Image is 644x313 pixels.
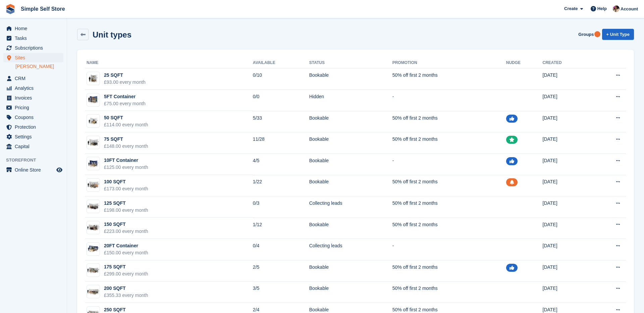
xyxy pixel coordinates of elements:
[3,132,63,141] a: menu
[253,90,309,111] td: 0/0
[253,58,309,68] th: Available
[15,43,55,53] span: Subscriptions
[506,58,543,68] th: Nudge
[392,260,506,282] td: 50% off first 2 months
[3,24,63,33] a: menu
[15,34,55,43] span: Tasks
[392,154,506,175] td: -
[392,239,506,260] td: -
[543,239,591,260] td: [DATE]
[104,185,148,192] div: £173.00 every month
[15,24,55,33] span: Home
[253,260,309,282] td: 2/5
[93,30,131,39] h2: Unit types
[104,100,146,107] div: £75.00 every month
[253,68,309,90] td: 0/10
[309,196,392,218] td: Collecting leads
[15,113,55,122] span: Coupons
[543,132,591,154] td: [DATE]
[5,4,15,14] img: stora-icon-8386f47178a22dfd0bd8f6a31ec36ba5ce8667c1dd55bd0f319d3a0aa187defe.svg
[15,63,63,70] a: [PERSON_NAME]
[3,122,63,132] a: menu
[104,136,148,143] div: 75 SQFT
[543,68,591,90] td: [DATE]
[87,201,100,211] img: 125-sqft-unit%20(1).jpg
[104,143,148,150] div: £148.00 every month
[309,68,392,90] td: Bookable
[3,83,63,93] a: menu
[253,217,309,239] td: 1/12
[3,165,63,175] a: menu
[104,157,148,164] div: 10FT Container
[104,249,148,256] div: £150.00 every month
[392,281,506,303] td: 50% off first 2 months
[104,200,148,207] div: 125 SQFT
[253,111,309,132] td: 5/33
[576,29,596,40] a: Groups
[87,180,100,190] img: 100-sqft-unit%20(1).jpg
[55,166,63,174] a: Preview store
[15,122,55,132] span: Protection
[309,111,392,132] td: Bookable
[87,287,100,297] img: 200-sqft-unit%20(1).jpg
[3,53,63,62] a: menu
[309,260,392,282] td: Bookable
[602,29,634,40] a: + Unit Type
[543,281,591,303] td: [DATE]
[392,217,506,239] td: 50% off first 2 months
[3,34,63,43] a: menu
[87,74,100,83] img: 25-sqft-unit%20(1).jpg
[543,260,591,282] td: [DATE]
[104,292,148,299] div: £355.33 every month
[543,90,591,111] td: [DATE]
[87,244,100,254] img: 20-ft-container%20(1).jpg
[18,3,68,14] a: Simple Self Store
[85,58,253,68] th: Name
[543,111,591,132] td: [DATE]
[104,93,146,100] div: 5FT Container
[253,281,309,303] td: 3/5
[564,5,578,12] span: Create
[15,103,55,112] span: Pricing
[543,196,591,218] td: [DATE]
[104,242,148,249] div: 20FT Container
[104,221,148,228] div: 150 SQFT
[309,175,392,196] td: Bookable
[104,79,146,86] div: £93.00 every month
[594,31,600,37] div: Tooltip anchor
[15,165,55,175] span: Online Store
[104,72,146,79] div: 25 SQFT
[392,90,506,111] td: -
[253,239,309,260] td: 0/4
[104,121,148,128] div: £114.00 every month
[392,58,506,68] th: Promotion
[309,58,392,68] th: Status
[309,90,392,111] td: Hidden
[309,132,392,154] td: Bookable
[613,5,620,12] img: Scott McCutcheon
[3,74,63,83] a: menu
[104,164,148,171] div: £125.00 every month
[392,68,506,90] td: 50% off first 2 months
[104,285,148,292] div: 200 SQFT
[3,93,63,103] a: menu
[392,196,506,218] td: 50% off first 2 months
[543,217,591,239] td: [DATE]
[392,175,506,196] td: 50% off first 2 months
[104,178,148,185] div: 100 SQFT
[15,132,55,141] span: Settings
[87,265,100,275] img: 175-sqft-unit%20(1).jpg
[309,154,392,175] td: Bookable
[15,93,55,103] span: Invoices
[3,113,63,122] a: menu
[104,263,148,270] div: 175 SQFT
[87,159,100,169] img: 10-ft-container.jpg
[87,223,100,233] img: 150-sqft-unit%20(1).jpg
[3,43,63,53] a: menu
[597,5,607,12] span: Help
[253,154,309,175] td: 4/5
[87,138,100,147] img: 75-sqft-unit%20(1).jpg
[309,239,392,260] td: Collecting leads
[15,53,55,62] span: Sites
[392,111,506,132] td: 50% off first 2 months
